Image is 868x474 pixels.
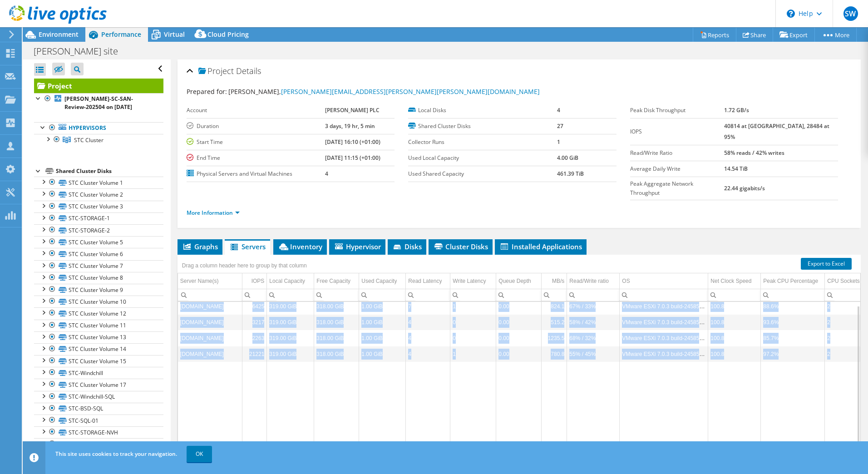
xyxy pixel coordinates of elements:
td: Column Free Capacity, Filter cell [314,289,359,301]
td: Read/Write ratio Column [567,273,620,289]
label: Used Shared Capacity [408,169,557,178]
label: End Time [187,153,325,163]
a: STC Cluster Volume 12 [34,307,163,319]
b: 3 days, 19 hr, 5 min [325,122,375,130]
div: MB/s [552,276,564,286]
td: Used Capacity Column [359,273,406,289]
div: Used Capacity [361,276,397,286]
div: OS [622,276,630,286]
td: Column Queue Depth, Filter cell [496,289,542,301]
td: Column Net Clock Speed, Value 100.8 [708,330,761,346]
a: Export to Excel [801,258,852,270]
td: Column Write Latency, Value 0 [450,330,496,346]
td: Column MB/s, Value 824.1 [542,298,567,314]
td: Column Net Clock Speed, Value 100.8 [708,346,761,362]
a: STC Cluster Volume 15 [34,355,163,367]
div: Queue Depth [498,276,531,286]
span: Servers [229,242,266,251]
a: OK [187,446,212,462]
span: Environment [39,30,79,39]
b: [DATE] 11:15 (+01:00) [325,154,380,162]
td: Server Name(s) Column [178,273,242,289]
td: Column Local Capacity, Value 319.00 GiB [267,298,314,314]
td: Column CPU Sockets, Value 2 [825,298,868,314]
td: Column Read/Write ratio, Value 58% / 42% [567,314,620,330]
b: 1 [557,138,560,146]
label: Peak Disk Throughput [630,106,725,115]
svg: \n [787,10,795,18]
td: IOPS Column [242,273,267,289]
td: MB/s Column [542,273,567,289]
label: Account [187,106,325,115]
div: Write Latency [453,276,486,286]
a: STC Cluster Volume 5 [34,236,163,248]
td: Column Write Latency, Value 0 [450,314,496,330]
div: Net Clock Speed [710,276,751,286]
a: STC-Windchill-SQL [34,391,163,403]
td: Column Queue Depth, Value 0.00 [496,298,542,314]
label: Start Time [187,138,325,147]
td: Column Peak CPU Percentage, Value 85.7% [761,330,825,346]
td: Column MB/s, Value 1235.5 [542,330,567,346]
td: Column CPU Sockets, Value 2 [825,314,868,330]
td: Column MB/s, Filter cell [542,289,567,301]
a: Project [34,79,163,93]
td: Column Server Name(s), Value stc-esxi-03.stc.ricplc.com [178,298,242,314]
a: Share [736,28,773,42]
td: Column IOPS, Filter cell [242,289,267,301]
label: Duration [187,122,325,131]
td: Column OS, Filter cell [620,289,708,301]
td: OS Column [620,273,708,289]
td: Column Free Capacity, Value 318.00 GiB [314,314,359,330]
td: Column Net Clock Speed, Filter cell [708,289,761,301]
td: Free Capacity Column [314,273,359,289]
span: [PERSON_NAME], [228,87,540,96]
span: Hypervisor [334,242,381,251]
td: Column OS, Value VMware ESXi 7.0.3 build-24585291 [620,346,708,362]
span: Installed Applications [499,242,582,251]
td: Column Queue Depth, Value 0.00 [496,330,542,346]
b: 58% reads / 42% writes [724,149,784,157]
span: Graphs [182,242,218,251]
td: Net Clock Speed Column [708,273,761,289]
a: STC-STORAGE-2 [34,224,163,236]
a: More Information [187,209,240,217]
span: Inventory [278,242,322,251]
td: Column Write Latency, Value 1 [450,298,496,314]
div: Shared Cluster Disks [56,166,163,177]
a: STC Cluster Volume 8 [34,272,163,284]
td: Column Peak CPU Percentage, Value 97.2% [761,346,825,362]
td: Column Read/Write ratio, Value 55% / 45% [567,346,620,362]
a: STC Cluster Volume 14 [34,343,163,355]
td: Column Used Capacity, Filter cell [359,289,406,301]
label: Shared Cluster Disks [408,122,557,131]
td: Column Peak CPU Percentage, Filter cell [761,289,825,301]
b: 40814 at [GEOGRAPHIC_DATA], 28484 at 95% [724,122,829,141]
td: Column Read/Write ratio, Filter cell [567,289,620,301]
a: STC-Windchill-Tmplt [34,438,163,450]
span: Project [198,67,234,76]
b: 4 [325,170,328,178]
td: Column Read Latency, Value 7 [406,298,450,314]
div: Local Capacity [269,276,305,286]
label: Used Local Capacity [408,153,557,163]
td: Column Read Latency, Value 4 [406,330,450,346]
td: Column Used Capacity, Value 1.00 GiB [359,346,406,362]
label: Peak Aggregate Network Throughput [630,179,725,197]
a: STC-Windchill [34,367,163,379]
div: IOPS [252,276,265,286]
span: STC Cluster [74,136,104,144]
span: Virtual [164,30,185,39]
td: Column OS, Value VMware ESXi 7.0.3 build-24585291 [620,330,708,346]
span: Cloud Pricing [207,30,249,39]
td: Column Queue Depth, Value 0.00 [496,314,542,330]
td: Column Local Capacity, Filter cell [267,289,314,301]
td: Column Used Capacity, Value 1.00 GiB [359,314,406,330]
td: Peak CPU Percentage Column [761,273,825,289]
td: Column MB/s, Value 780.8 [542,346,567,362]
a: STC Cluster Volume 9 [34,284,163,296]
span: Cluster Disks [433,242,488,251]
td: Column Server Name(s), Value stc-esxi-04.stc.ricplc.com [178,330,242,346]
td: Column Free Capacity, Value 318.00 GiB [314,346,359,362]
td: Column OS, Value VMware ESXi 7.0.3 build-24585291 [620,298,708,314]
